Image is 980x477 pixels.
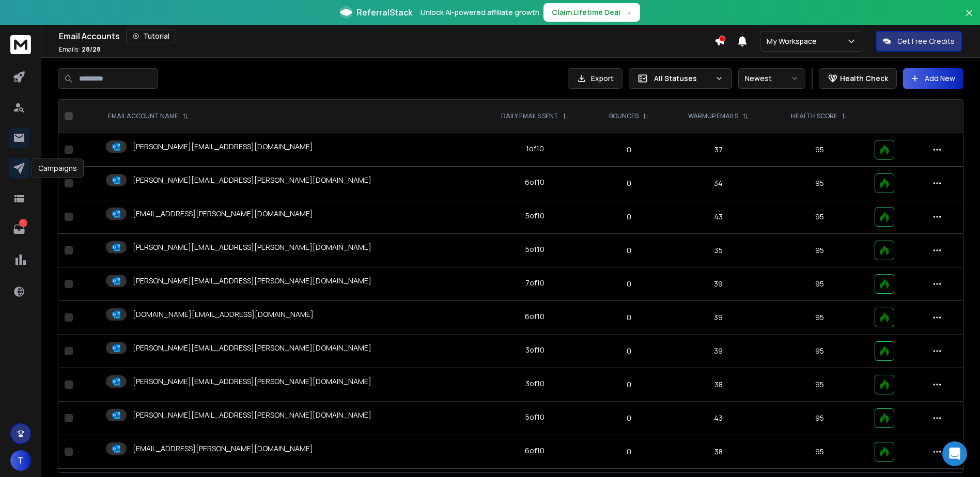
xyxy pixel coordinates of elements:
[598,245,661,256] p: 0
[770,133,869,167] td: 95
[770,267,869,301] td: 95
[10,450,31,471] button: T
[133,242,371,252] p: [PERSON_NAME][EMAIL_ADDRESS][PERSON_NAME][DOMAIN_NAME]
[525,278,545,288] div: 7 of 10
[501,112,558,120] p: DAILY EMAILS SENT
[688,112,738,120] p: WARMUP EMAILS
[598,212,661,222] p: 0
[133,343,371,353] p: [PERSON_NAME][EMAIL_ADDRESS][PERSON_NAME][DOMAIN_NAME]
[667,200,770,234] td: 43
[59,29,714,43] div: Email Accounts
[903,68,963,89] button: Add New
[598,413,661,423] p: 0
[667,368,770,402] td: 38
[59,45,101,54] p: Emails :
[32,158,84,178] div: Campaigns
[770,368,869,402] td: 95
[598,279,661,289] p: 0
[568,68,623,89] button: Export
[598,447,661,457] p: 0
[133,141,313,152] p: [PERSON_NAME][EMAIL_ADDRESS][DOMAIN_NAME]
[770,301,869,335] td: 95
[770,335,869,368] td: 95
[770,167,869,200] td: 95
[356,6,412,19] span: ReferralStack
[770,200,869,234] td: 95
[667,267,770,301] td: 39
[598,346,661,356] p: 0
[767,36,821,46] p: My Workspace
[525,345,545,355] div: 3 of 10
[19,219,27,227] p: 1
[897,36,955,46] p: Get Free Credits
[598,178,661,188] p: 0
[543,3,640,22] button: Claim Lifetime Deal→
[962,6,976,31] button: Close banner
[525,412,545,422] div: 5 of 10
[598,145,661,155] p: 0
[738,68,805,89] button: Newest
[133,209,313,219] p: [EMAIL_ADDRESS][PERSON_NAME][DOMAIN_NAME]
[108,112,189,120] div: EMAIL ACCOUNT NAME
[525,211,545,221] div: 5 of 10
[133,309,314,320] p: [DOMAIN_NAME][EMAIL_ADDRESS][DOMAIN_NAME]
[667,402,770,435] td: 43
[609,112,639,120] p: BOUNCES
[133,443,313,454] p: [EMAIL_ADDRESS][PERSON_NAME][DOMAIN_NAME]
[654,73,711,84] p: All Statuses
[819,68,897,89] button: Health Check
[667,133,770,167] td: 37
[876,31,962,52] button: Get Free Credits
[770,402,869,435] td: 95
[525,177,545,187] div: 6 of 10
[133,276,371,286] p: [PERSON_NAME][EMAIL_ADDRESS][PERSON_NAME][DOMAIN_NAME]
[598,312,661,323] p: 0
[667,167,770,200] td: 34
[770,234,869,267] td: 95
[133,410,371,420] p: [PERSON_NAME][EMAIL_ADDRESS][PERSON_NAME][DOMAIN_NAME]
[791,112,837,120] p: HEALTH SCORE
[840,73,888,84] p: Health Check
[942,441,967,466] div: Open Intercom Messenger
[525,311,545,322] div: 6 of 10
[133,376,371,387] p: [PERSON_NAME][EMAIL_ADDRESS][PERSON_NAME][DOMAIN_NAME]
[667,435,770,469] td: 38
[82,45,101,54] span: 28 / 28
[667,301,770,335] td: 39
[525,378,545,389] div: 3 of 10
[525,244,545,255] div: 5 of 10
[126,29,176,43] button: Tutorial
[625,7,632,18] span: →
[598,379,661,390] p: 0
[525,446,545,456] div: 6 of 10
[770,435,869,469] td: 95
[421,7,539,18] p: Unlock AI-powered affiliate growth
[667,335,770,368] td: 39
[526,144,544,154] div: 1 of 10
[133,175,371,185] p: [PERSON_NAME][EMAIL_ADDRESS][PERSON_NAME][DOMAIN_NAME]
[9,219,29,240] a: 1
[667,234,770,267] td: 35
